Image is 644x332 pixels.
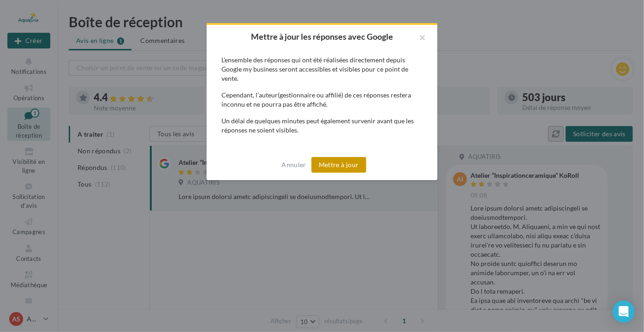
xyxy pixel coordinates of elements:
[278,159,310,170] button: Annuler
[221,91,423,109] div: Cependant, l’auteur(gestionnaire ou affilié) de ces réponses restera inconnu et ne pourra pas êtr...
[221,32,423,41] h2: Mettre à jour les réponses avec Google
[221,56,408,82] span: L’ensemble des réponses qui ont été réalisées directement depuis Google my business seront access...
[311,157,366,173] button: Mettre à jour
[613,301,635,323] div: Open Intercom Messenger
[221,116,423,135] div: Un délai de quelques minutes peut également survenir avant que les réponses ne soient visibles.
